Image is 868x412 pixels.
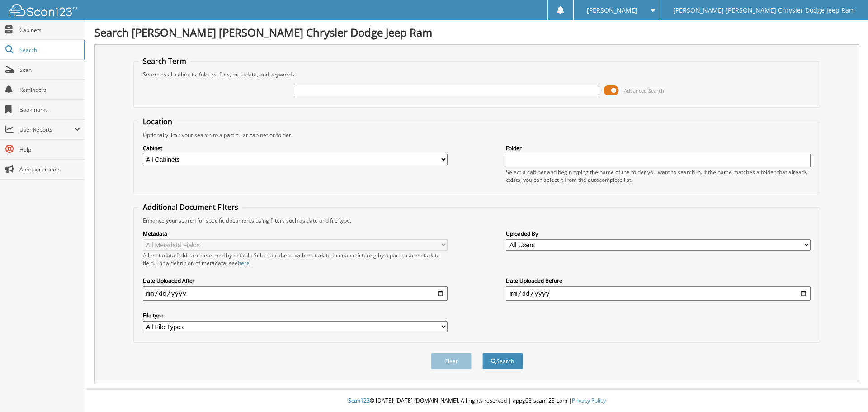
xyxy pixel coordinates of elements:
span: Help [19,146,80,153]
span: Bookmarks [19,106,80,114]
img: scan123-logo-white.svg [9,4,77,16]
button: Clear [431,353,472,369]
legend: Location [138,117,177,127]
span: Reminders [19,86,80,94]
label: Date Uploaded After [143,277,448,284]
span: Advanced Search [624,87,664,94]
input: start [143,286,448,301]
span: [PERSON_NAME] [PERSON_NAME] Chrysler Dodge Jeep Ram [673,8,855,13]
span: Announcements [19,166,80,173]
div: Optionally limit your search to a particular cabinet or folder [138,131,816,139]
label: File type [143,312,448,319]
label: Uploaded By [506,230,811,237]
span: [PERSON_NAME] [587,8,637,13]
span: Scan123 [348,397,370,404]
label: Cabinet [143,144,448,152]
label: Metadata [143,230,448,237]
label: Folder [506,144,811,152]
h1: Search [PERSON_NAME] [PERSON_NAME] Chrysler Dodge Jeep Ram [94,25,859,40]
span: Cabinets [19,26,80,34]
div: All metadata fields are searched by default. Select a cabinet with metadata to enable filtering b... [143,251,448,267]
label: Date Uploaded Before [506,277,811,284]
span: User Reports [19,126,74,133]
legend: Search Term [138,56,191,66]
div: Searches all cabinets, folders, files, metadata, and keywords [138,71,816,78]
div: Select a cabinet and begin typing the name of the folder you want to search in. If the name match... [506,168,811,184]
div: © [DATE]-[DATE] [DOMAIN_NAME]. All rights reserved | appg03-scan123-com | [85,390,868,412]
span: Scan [19,66,80,74]
div: Enhance your search for specific documents using filters such as date and file type. [138,217,816,224]
span: Search [19,46,79,54]
a: here [238,259,250,267]
a: Privacy Policy [572,397,606,404]
input: end [506,286,811,301]
legend: Additional Document Filters [138,202,243,212]
button: Search [482,353,523,369]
